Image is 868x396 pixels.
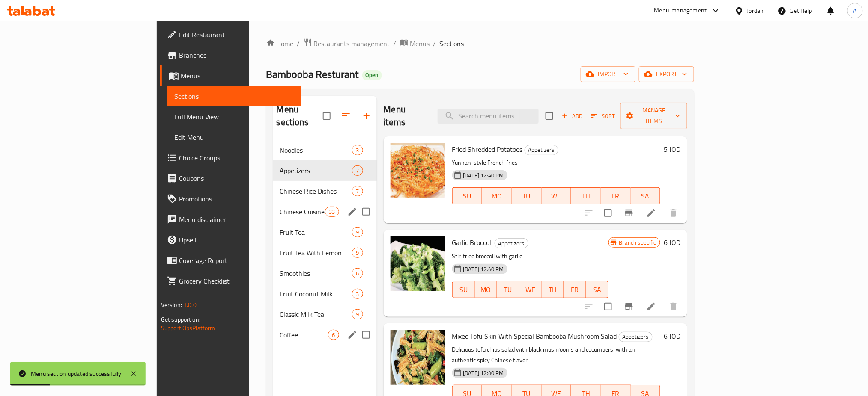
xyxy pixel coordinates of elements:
span: Get support on: [161,314,200,325]
span: Menus [181,71,295,81]
p: Stir-fried broccoli with garlic [452,251,608,262]
span: Add item [558,109,586,123]
span: Garlic Broccoli [452,236,493,249]
span: 9 [352,249,362,257]
button: SU [452,187,482,204]
span: export [646,69,687,80]
button: edit [346,205,359,218]
span: TH [575,190,597,202]
h2: Menu items [384,103,428,129]
span: [DATE] 12:40 PM [460,171,507,180]
span: Edit Restaurant [179,30,295,40]
button: MO [482,187,512,204]
div: items [352,186,363,196]
span: Menus [410,38,430,49]
div: Classic Milk Tea [280,309,352,319]
a: Support.OpsPlatform [161,322,215,334]
div: items [352,309,363,319]
div: items [352,227,363,237]
button: Add section [356,106,377,126]
button: Branch-specific-item [619,203,639,223]
p: Delicious tofu chips salad with black mushrooms and cucumbers, with an authentic spicy Chinese fl... [452,344,661,366]
span: WE [523,284,538,296]
button: Add [558,109,586,123]
a: Full Menu View [167,106,302,127]
span: Chinese Rice Dishes [280,186,352,196]
span: Sort sections [336,106,356,126]
button: TU [497,281,519,298]
span: 6 [328,331,338,339]
div: Chinese Cuisines33edit [273,201,377,222]
button: delete [663,296,684,317]
span: FR [604,190,627,202]
span: 7 [352,187,362,195]
nav: Menu sections [273,136,377,349]
span: Fruit Tea [280,227,352,237]
span: MO [478,284,494,296]
button: SU [452,281,475,298]
span: 7 [352,167,362,175]
img: Mixed Tofu Skin With Special Bambooba Mushroom Salad [391,330,445,385]
button: FR [564,281,586,298]
div: Chinese Rice Dishes7 [273,181,377,201]
span: Open [362,71,382,79]
span: SU [456,284,471,296]
div: Appetizers7 [273,160,377,181]
div: Menu section updated successfully [31,369,122,378]
span: SU [456,190,479,202]
a: Menu disclaimer [160,209,302,230]
h6: 6 JOD [664,330,680,342]
a: Promotions [160,189,302,209]
span: 9 [352,310,362,319]
div: items [352,268,363,278]
span: Select to update [599,204,617,222]
button: Manage items [620,103,687,129]
span: [DATE] 12:40 PM [460,369,507,377]
div: Appetizers [495,238,528,248]
span: Menu disclaimer [179,214,295,225]
div: Appetizers [619,332,653,342]
div: Open [362,70,382,80]
button: FR [601,187,630,204]
button: SA [586,281,608,298]
span: 6 [352,269,362,278]
span: Manage items [627,105,680,127]
span: Full Menu View [174,112,295,122]
span: Sort items [586,109,620,123]
button: WE [542,187,571,204]
button: SA [631,187,660,204]
div: Fruit Tea With Lemon [280,248,352,258]
a: Upsell [160,230,302,250]
span: Select all sections [318,107,336,125]
span: Version: [161,299,182,310]
div: Coffee6edit [273,325,377,345]
span: 1.0.0 [183,299,197,310]
a: Coverage Report [160,250,302,271]
a: Restaurants management [304,38,390,49]
div: Smoothies6 [273,263,377,284]
div: Fruit Tea9 [273,222,377,242]
span: Branch specific [616,239,660,247]
div: items [352,165,363,176]
div: Menu-management [654,6,707,16]
span: Appetizers [495,239,528,248]
span: SA [634,190,657,202]
span: Appetizers [280,165,352,176]
span: Appetizers [525,145,558,155]
span: SA [590,284,605,296]
a: Grocery Checklist [160,271,302,291]
button: export [639,66,694,82]
button: Branch-specific-item [619,296,639,317]
span: Fried Shredded Potatoes [452,143,523,156]
button: TU [512,187,541,204]
button: delete [663,203,684,223]
span: Appetizers [619,332,652,342]
a: Branches [160,45,302,65]
a: Choice Groups [160,148,302,168]
span: Mixed Tofu Skin With Special Bambooba Mushroom Salad [452,330,617,343]
span: 3 [352,290,362,298]
div: items [328,330,339,340]
span: Choice Groups [179,153,295,163]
